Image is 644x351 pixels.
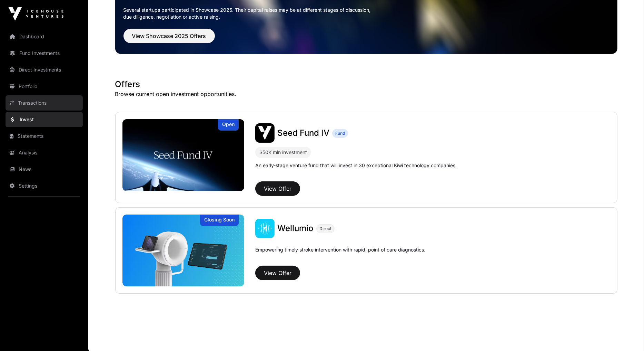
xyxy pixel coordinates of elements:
[259,148,307,156] div: $50K min investment
[319,226,331,231] span: Direct
[6,46,83,61] a: Fund Investments
[277,127,329,139] a: Seed Fund IV
[6,162,83,177] a: News
[122,119,245,191] img: Seed Fund IV
[8,7,63,21] img: Icehouse Ventures Logo
[132,32,206,40] span: View Showcase 2025 Offers
[6,62,83,77] a: Direct Investments
[6,95,83,111] a: Transactions
[255,147,311,158] div: $50K min investment
[218,119,239,131] div: Open
[6,145,83,160] a: Analysis
[122,215,245,286] a: WellumioClosing Soon
[6,29,83,44] a: Dashboard
[255,266,300,280] button: View Offer
[6,178,83,193] a: Settings
[255,181,300,196] button: View Offer
[122,119,245,191] a: Seed Fund IVOpen
[122,215,245,286] img: Wellumio
[610,318,644,351] iframe: Chat Widget
[277,223,314,233] span: Wellumio
[200,215,239,226] div: Closing Soon
[115,79,617,90] h1: Offers
[277,223,314,234] a: Wellumio
[123,7,609,20] p: Several startups participated in Showcase 2025. Their capital raises may be at different stages o...
[277,128,329,138] span: Seed Fund IV
[123,36,215,42] a: View Showcase 2025 Offers
[255,246,425,263] p: Empowering timely stroke intervention with rapid, point of care diagnostics.
[335,131,345,136] span: Fund
[6,79,83,94] a: Portfolio
[123,29,215,43] button: View Showcase 2025 Offers
[6,129,83,144] a: Statements
[115,90,617,98] p: Browse current open investment opportunities.
[255,123,275,143] img: Seed Fund IV
[255,219,275,238] img: Wellumio
[6,112,83,127] a: Invest
[255,162,457,169] p: An early-stage venture fund that will invest in 30 exceptional Kiwi technology companies.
